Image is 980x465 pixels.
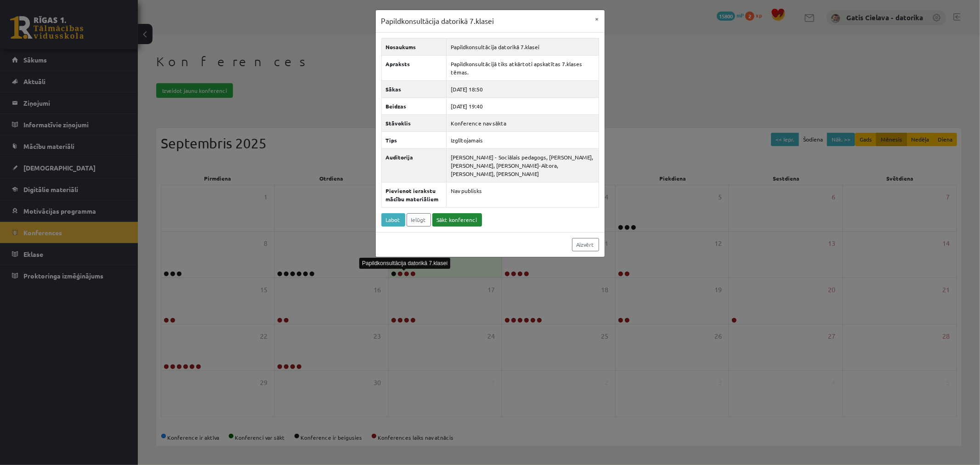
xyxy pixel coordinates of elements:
th: Apraksts [381,55,447,80]
td: Nav publisks [447,182,599,207]
h3: Papildkonsultācija datorikā 7.klasei [381,16,494,27]
td: Konference nav sākta [447,114,599,131]
th: Tips [381,131,447,148]
button: × [590,10,605,28]
td: Papildkonsultācijā tiks atkārtoti apskatītas 7.klases tēmas. [447,55,599,80]
th: Nosaukums [381,38,447,55]
td: Papildkonsultācija datorikā 7.klasei [447,38,599,55]
td: [PERSON_NAME] - Sociālais pedagogs, [PERSON_NAME], [PERSON_NAME], [PERSON_NAME]-Altora, [PERSON_N... [447,148,599,182]
a: Ielūgt [407,213,431,227]
th: Auditorija [381,148,447,182]
th: Stāvoklis [381,114,447,131]
td: [DATE] 19:40 [447,97,599,114]
a: Aizvērt [572,238,599,251]
th: Pievienot ierakstu mācību materiāliem [381,182,447,207]
th: Sākas [381,80,447,97]
th: Beidzas [381,97,447,114]
a: Labot [381,213,405,227]
td: Izglītojamais [447,131,599,148]
a: Sākt konferenci [432,213,482,227]
div: Papildkonsultācija datorikā 7.klasei [359,258,450,269]
td: [DATE] 18:50 [447,80,599,97]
